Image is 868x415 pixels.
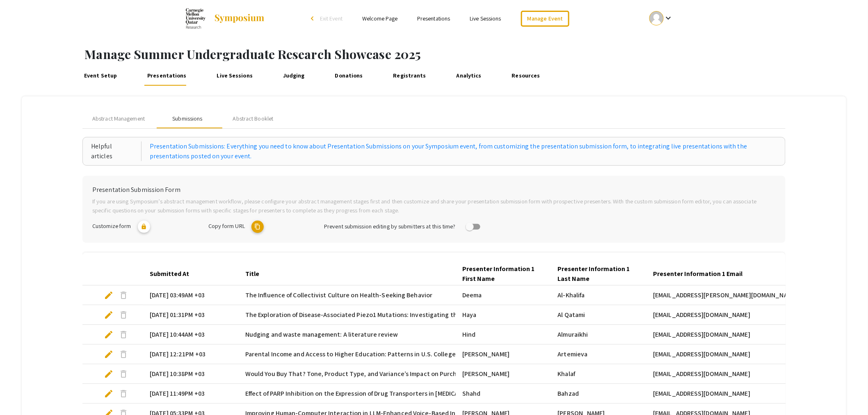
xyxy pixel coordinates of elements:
[551,344,647,364] mat-cell: Artemieva
[281,66,307,86] a: Judging
[104,389,114,399] span: edit
[143,364,239,384] mat-cell: [DATE] 10:38PM +03
[82,66,119,86] a: Event Setup
[145,66,189,86] a: Presentations
[456,384,551,404] mat-cell: Shahd
[558,264,633,284] div: Presenter Information 1 Last Name
[92,222,131,230] span: Customize form
[245,290,432,300] span: The Influence of Collectivist Culture on Health-Seeking Behavior
[6,378,35,409] iframe: Chat
[470,15,501,22] a: Live Sessions
[245,269,267,279] div: Title
[333,66,365,86] a: Donations
[104,290,114,300] span: edit
[143,344,239,364] mat-cell: [DATE] 12:21PM +03
[119,349,128,359] span: delete
[92,197,776,214] p: If you are using Symposium’s abstract management workflow, please configure your abstract managem...
[138,221,150,233] mat-icon: lock
[551,325,647,344] mat-cell: Almuraikhi
[119,310,128,320] span: delete
[104,330,114,340] span: edit
[119,290,128,300] span: delete
[456,305,551,325] mat-cell: Haya
[104,310,114,320] span: edit
[521,11,569,27] a: Manage Event
[172,114,202,123] div: Submissions
[245,349,539,359] span: Parental Income and Access to Higher Education: Patterns in U.S. College Application and Attendance
[143,285,239,305] mat-cell: [DATE] 03:49AM +03
[208,222,245,230] span: Copy form URL
[646,344,794,364] mat-cell: [EMAIL_ADDRESS][DOMAIN_NAME]
[456,364,551,384] mat-cell: [PERSON_NAME]
[462,264,545,284] div: Presenter Information 1 First Name
[311,16,316,21] div: arrow_back_ios
[245,310,740,320] span: The Exploration of Disease-Associated Piezo1 Mutations: Investigating the Impact of M2241R, R2482...
[143,325,239,344] mat-cell: [DATE] 10:44AM +03
[245,269,259,279] div: Title
[85,47,868,62] h1: Manage Summer Undergraduate Research Showcase 2025
[551,285,647,305] mat-cell: Al-Khalifa
[551,364,647,384] mat-cell: Khalaf
[92,186,776,194] h6: Presentation Submission Form
[454,66,483,86] a: Analytics
[646,364,794,384] mat-cell: [EMAIL_ADDRESS][DOMAIN_NAME]
[245,330,398,340] span: Nudging and waste management: A literature review
[362,15,397,22] a: Welcome Page
[646,285,794,305] mat-cell: [EMAIL_ADDRESS][PERSON_NAME][DOMAIN_NAME]
[245,389,511,399] span: Effect of PARP Inhibition on the Expression of Drug Transporters in [MEDICAL_DATA] Cell Lines
[641,9,682,27] button: Expand account dropdown
[646,305,794,325] mat-cell: [EMAIL_ADDRESS][DOMAIN_NAME]
[551,384,647,404] mat-cell: Bahzad
[324,222,455,230] span: Prevent submission editing by submitters at this time?
[92,114,145,123] span: Abstract Management
[558,264,640,284] div: Presenter Information 1 Last Name
[456,344,551,364] mat-cell: [PERSON_NAME]
[664,13,674,23] mat-icon: Expand account dropdown
[653,269,742,279] div: Presenter Information 1 Email
[551,305,647,325] mat-cell: Al Qatami
[646,325,794,344] mat-cell: [EMAIL_ADDRESS][DOMAIN_NAME]
[150,269,189,279] div: Submitted At
[150,141,777,161] a: Presentation Submissions: Everything you need to know about Presentation Submissions on your Symp...
[214,14,265,23] img: Symposium by ForagerOne
[150,269,196,279] div: Submitted At
[104,369,114,379] span: edit
[186,8,265,29] a: Summer Undergraduate Research Showcase 2025
[119,389,128,399] span: delete
[456,325,551,344] mat-cell: Hind
[233,114,274,123] div: Abstract Booklet
[646,384,794,404] mat-cell: [EMAIL_ADDRESS][DOMAIN_NAME]
[215,66,255,86] a: Live Sessions
[320,15,343,22] span: Exit Event
[186,8,206,29] img: Summer Undergraduate Research Showcase 2025
[653,269,750,279] div: Presenter Information 1 Email
[143,384,239,404] mat-cell: [DATE] 11:49PM +03
[251,221,264,233] mat-icon: copy URL
[417,15,450,22] a: Presentations
[119,330,128,340] span: delete
[143,305,239,325] mat-cell: [DATE] 01:31PM +03
[462,264,537,284] div: Presenter Information 1 First Name
[509,66,542,86] a: Resources
[91,141,142,161] div: Helpful articles
[245,369,487,379] span: Would You Buy That? Tone, Product Type, and Variance’s Impact on Purchase Intent
[391,66,428,86] a: Registrants
[456,285,551,305] mat-cell: Deema
[104,349,114,359] span: edit
[119,369,128,379] span: delete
